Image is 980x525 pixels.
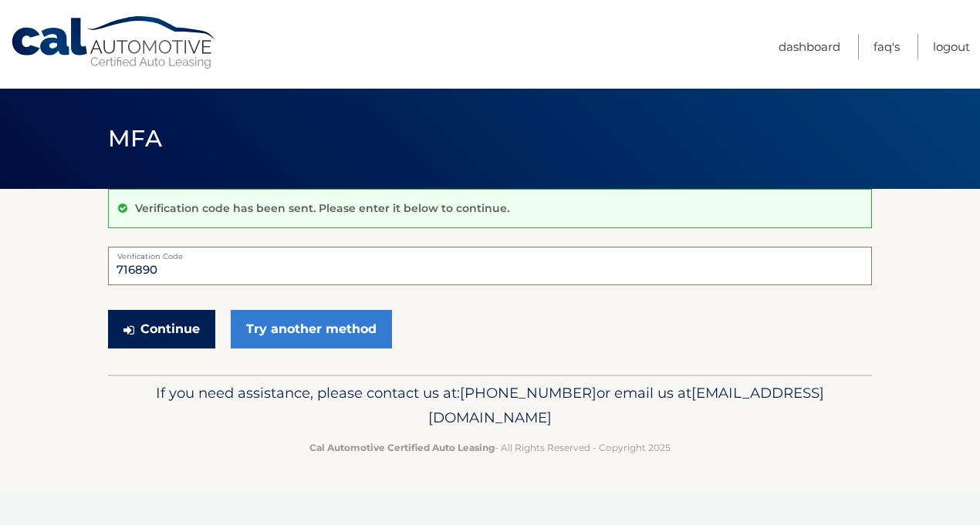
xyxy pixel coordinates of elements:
a: Logout [933,34,970,59]
input: Verification Code [108,247,872,285]
a: FAQ's [874,34,900,59]
button: Continue [108,310,215,348]
span: [PHONE_NUMBER] [460,384,596,402]
p: - All Rights Reserved - Copyright 2025 [118,439,862,456]
a: Try another method [231,310,392,348]
a: Dashboard [779,34,840,59]
p: If you need assistance, please contact us at: or email us at [118,381,862,430]
label: Verification Code [108,247,872,259]
a: Cal Automotive [10,15,218,70]
p: Verification code has been sent. Please enter it below to continue. [135,201,509,215]
strong: Cal Automotive Certified Auto Leasing [309,442,495,453]
span: [EMAIL_ADDRESS][DOMAIN_NAME] [428,384,824,426]
span: MFA [108,124,162,153]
